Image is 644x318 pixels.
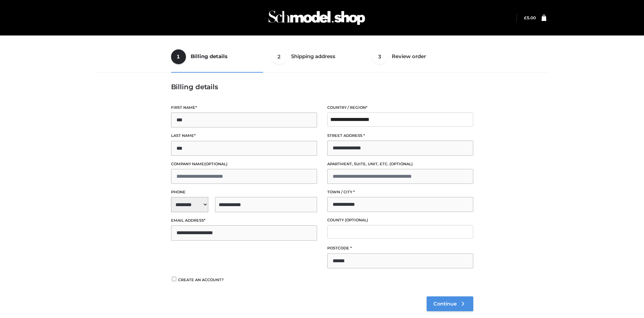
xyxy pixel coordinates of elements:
bdi: 5.00 [524,15,536,20]
span: Continue [433,301,457,307]
a: £5.00 [524,15,536,20]
label: Email address [171,217,317,224]
span: (optional) [204,162,228,166]
label: Phone [171,189,317,195]
input: Create an account? [171,277,177,281]
span: Create an account? [178,277,224,282]
span: (optional) [345,218,368,222]
label: County [327,217,473,223]
label: Town / City [327,189,473,195]
label: Company name [171,161,317,167]
label: Apartment, suite, unit, etc. [327,161,473,167]
label: First name [171,104,317,111]
label: Postcode [327,245,473,251]
img: Schmodel Admin 964 [266,4,367,31]
span: (optional) [389,162,413,166]
label: Last name [171,132,317,139]
span: £ [524,15,527,20]
label: Country / Region [327,104,473,111]
h3: Billing details [171,83,473,91]
a: Continue [427,296,473,311]
label: Street address [327,132,473,139]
